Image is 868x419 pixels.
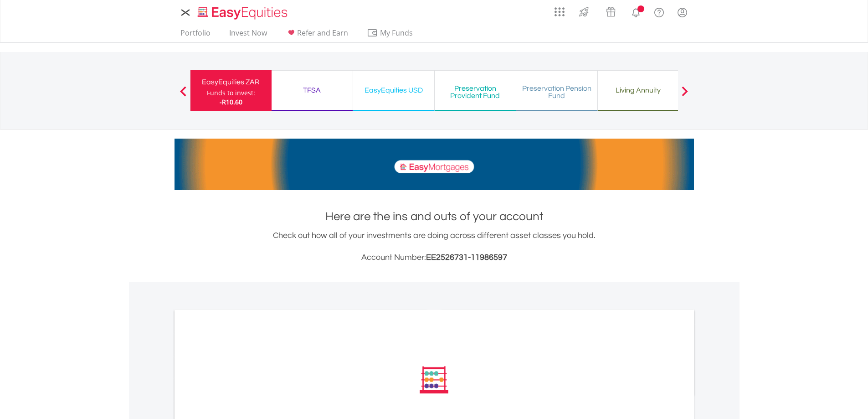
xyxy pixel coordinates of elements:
button: Previous [174,91,192,100]
span: Refer and Earn [297,28,348,38]
div: Preservation Provident Fund [440,85,510,99]
a: Vouchers [597,2,624,19]
a: Notifications [624,2,647,21]
a: AppsGrid [549,2,570,17]
img: EasyMortage Promotion Banner [175,139,694,190]
div: EasyEquities ZAR [196,76,266,88]
div: Check out how all of your investments are doing across different asset classes you hold. [175,229,694,264]
button: Next [676,91,694,100]
img: vouchers-v2.svg [603,5,618,19]
div: Living Annuity [603,84,673,97]
a: Home page [194,2,291,21]
a: My Profile [671,2,694,22]
img: thrive-v2.svg [576,5,591,19]
a: Invest Now [226,28,271,42]
span: EE2526731-11986597 [426,253,507,262]
a: Refer and Earn [282,28,352,42]
h3: Account Number: [175,251,694,264]
div: EasyEquities USD [359,84,429,97]
span: My Funds [367,27,426,39]
img: EasyEquities_Logo.png [196,5,291,21]
a: FAQ's and Support [647,2,671,21]
a: Portfolio [177,28,214,42]
div: Preservation Pension Fund [522,85,592,99]
span: -R10.60 [220,98,242,106]
div: Funds to invest: [207,88,255,98]
div: TFSA [277,84,347,97]
h1: Here are the ins and outs of your account [175,208,694,225]
img: grid-menu-icon.svg [555,7,565,17]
